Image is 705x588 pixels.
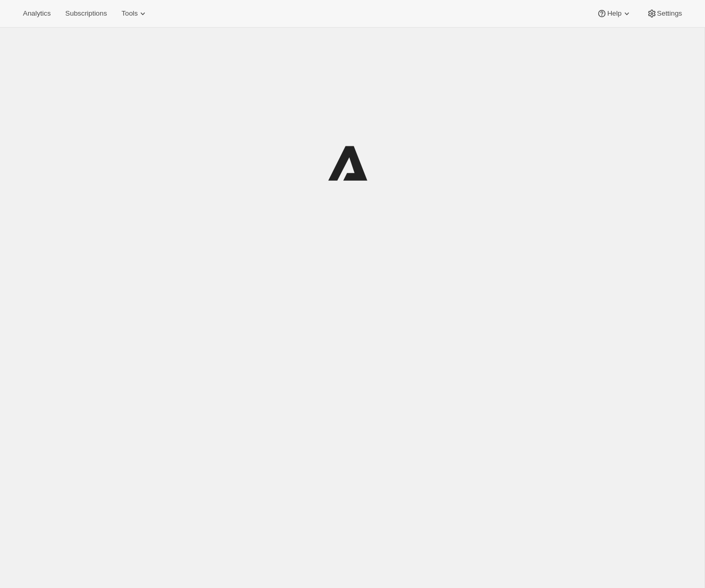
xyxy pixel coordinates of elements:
span: Analytics [23,9,51,18]
span: Settings [657,9,682,18]
button: Settings [640,6,688,21]
button: Help [590,6,638,21]
button: Subscriptions [59,6,113,21]
button: Tools [115,6,154,21]
button: Analytics [17,6,57,21]
span: Subscriptions [65,9,107,18]
span: Tools [121,9,138,18]
span: Help [607,9,621,18]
